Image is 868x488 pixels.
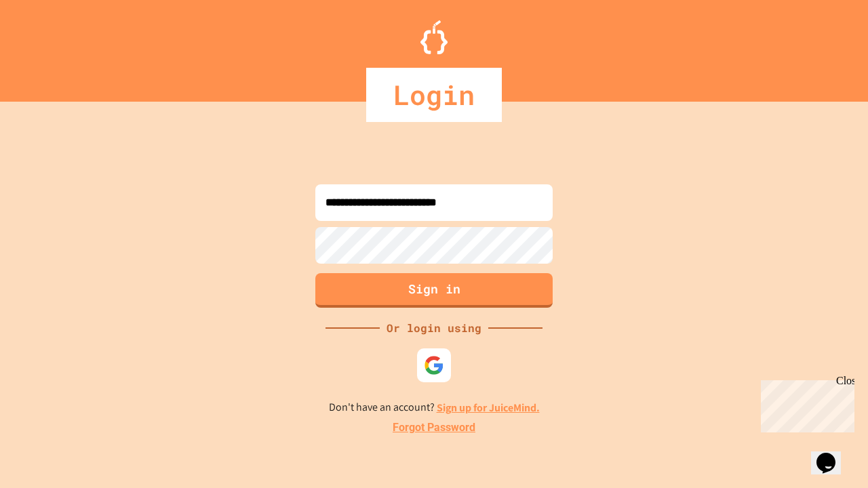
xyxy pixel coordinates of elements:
[420,20,448,54] img: Logo.svg
[366,68,502,122] div: Login
[5,5,94,86] div: Chat with us now!Close
[424,355,444,375] img: google-icon.svg
[393,420,475,436] a: Forgot Password
[380,320,488,336] div: Or login using
[437,401,540,415] a: Sign up for JuiceMind.
[755,375,854,432] iframe: chat widget
[329,399,540,416] p: Don't have an account?
[315,273,553,308] button: Sign in
[811,434,854,474] iframe: chat widget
